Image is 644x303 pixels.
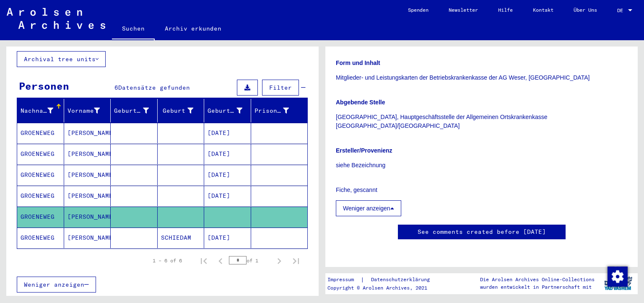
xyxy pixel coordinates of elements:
mat-cell: [PERSON_NAME] [64,144,111,164]
div: Geburtsname [114,106,149,115]
mat-header-cell: Geburtsname [111,99,158,122]
mat-header-cell: Geburt‏ [158,99,205,122]
div: Nachname [21,104,64,117]
p: [GEOGRAPHIC_DATA], Hauptgeschäftsstelle der Allgemeinen Ortskrankenkasse [GEOGRAPHIC_DATA]/[GEOGR... [336,113,627,130]
div: Vorname [68,106,100,115]
p: Mitglieder- und Leistungskarten der Betriebskrankenkasse der AG Weser, [GEOGRAPHIC_DATA] [336,73,627,82]
mat-cell: [DATE] [204,186,251,206]
div: Geburtsdatum [208,104,253,117]
div: Prisoner # [254,104,300,117]
mat-header-cell: Nachname [17,99,64,122]
button: Previous page [212,252,229,269]
img: Zustimmung ändern [608,267,628,287]
mat-header-cell: Geburtsdatum [204,99,251,122]
p: siehe Bezeichnung [336,161,627,170]
mat-cell: GROENEWEG [17,123,64,143]
mat-cell: SCHIEDAM [158,228,205,248]
div: | [327,275,440,284]
img: yv_logo.png [602,273,634,294]
div: Nachname [21,106,53,115]
div: of 1 [229,256,271,264]
div: Geburt‏ [161,104,204,117]
button: Last page [288,252,304,269]
span: Weniger anzeigen [24,281,84,288]
p: wurden entwickelt in Partnerschaft mit [480,283,595,291]
mat-cell: GROENEWEG [17,228,64,248]
mat-cell: [PERSON_NAME] [64,186,111,206]
img: Arolsen_neg.svg [7,8,105,29]
b: Abgebende Stelle [336,99,385,106]
b: Ersteller/Provenienz [336,147,392,154]
mat-cell: [DATE] [204,123,251,143]
mat-cell: GROENEWEG [17,144,64,164]
mat-cell: [PERSON_NAME] [64,207,111,227]
a: Archiv erkunden [155,18,231,39]
div: 1 – 6 of 6 [153,257,182,264]
mat-cell: GROENEWEG [17,165,64,185]
div: Geburtsname [114,104,159,117]
mat-header-cell: Prisoner # [251,99,308,122]
mat-cell: GROENEWEG [17,207,64,227]
span: DE [617,8,626,13]
a: See comments created before [DATE] [418,228,546,236]
p: Copyright © Arolsen Archives, 2021 [327,284,440,292]
mat-cell: [PERSON_NAME] [64,165,111,185]
button: Archival tree units [17,51,106,67]
mat-cell: [PERSON_NAME] [64,123,111,143]
span: Filter [269,84,292,91]
div: Geburtsdatum [208,106,242,115]
mat-cell: [DATE] [204,228,251,248]
a: Impressum [327,275,361,284]
b: Form und Inhalt [336,60,380,66]
button: Filter [262,80,299,96]
div: Prisoner # [254,106,289,115]
mat-cell: [PERSON_NAME] [64,228,111,248]
div: Geburt‏ [161,106,194,115]
mat-cell: [DATE] [204,144,251,164]
button: Next page [271,252,288,269]
div: Personen [19,78,69,93]
button: Weniger anzeigen [336,200,401,216]
div: Vorname [68,104,111,117]
a: Suchen [112,18,155,40]
mat-cell: [DATE] [204,165,251,185]
p: Die Arolsen Archives Online-Collections [480,276,595,283]
span: Datensätze gefunden [118,84,190,91]
button: First page [195,252,212,269]
a: Datenschutzerklärung [364,275,440,284]
span: 6 [114,84,118,91]
mat-header-cell: Vorname [64,99,111,122]
button: Weniger anzeigen [17,277,96,293]
p: Fiche, gescannt [336,186,627,194]
mat-cell: GROENEWEG [17,186,64,206]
